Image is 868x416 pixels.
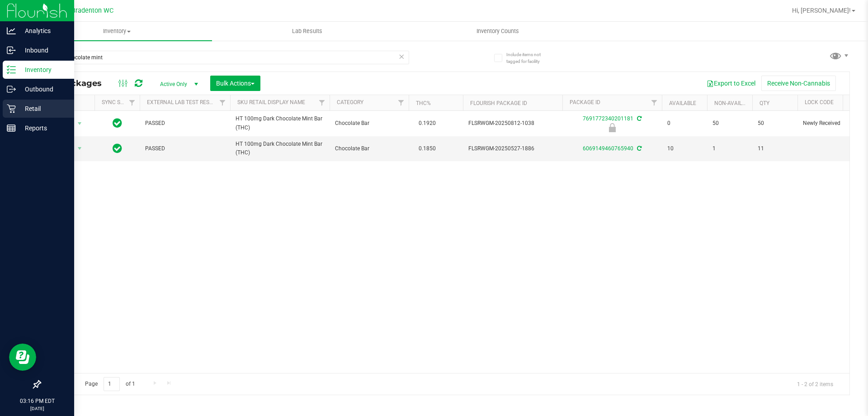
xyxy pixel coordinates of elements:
[335,119,403,128] span: Chocolate Bar
[468,119,557,128] span: FLSRWGM-20250812-1038
[647,95,662,110] a: Filter
[506,51,552,65] span: Include items not tagged for facility
[758,144,792,153] span: 11
[236,140,324,157] span: HT 100mg Dark Chocolate Mint Bar (THC)
[4,405,70,412] p: [DATE]
[102,99,137,105] a: Sync Status
[7,26,16,35] inline-svg: Analytics
[16,25,70,36] p: Analytics
[40,51,409,64] input: Search Package ID, Item Name, SKU, Lot or Part Number...
[104,377,120,391] input: 1
[9,344,36,371] iframe: Resource center
[280,27,335,35] span: Lab Results
[398,51,405,62] span: Clear
[669,100,696,106] a: Available
[761,76,836,91] button: Receive Non-Cannabis
[636,145,642,152] span: Sync from Compliance System
[74,117,85,130] span: select
[416,100,431,106] a: THC%
[113,117,122,129] span: In Sync
[414,117,440,130] span: 0.1920
[147,99,218,105] a: External Lab Test Result
[16,45,70,56] p: Inbound
[790,377,840,391] span: 1 - 2 of 2 items
[337,99,363,105] a: Category
[464,27,531,35] span: Inventory Counts
[77,377,142,391] span: Page of 1
[468,144,557,153] span: FLSRWGM-20250527-1886
[561,123,663,132] div: Newly Received
[636,115,642,122] span: Sync from Compliance System
[402,22,593,41] a: Inventory Counts
[712,119,747,128] span: 50
[16,123,70,134] p: Reports
[16,103,70,114] p: Retail
[145,144,225,153] span: PASSED
[145,119,225,128] span: PASSED
[215,95,230,110] a: Filter
[583,145,633,152] a: 6069149460765940
[22,27,212,35] span: Inventory
[805,99,834,105] a: Lock Code
[16,84,70,95] p: Outbound
[803,119,860,128] span: Newly Received
[701,76,761,91] button: Export to Excel
[7,85,16,94] inline-svg: Outbound
[4,397,70,405] p: 03:16 PM EDT
[7,104,16,113] inline-svg: Retail
[470,100,527,106] a: Flourish Package ID
[7,46,16,55] inline-svg: Inbound
[758,119,792,128] span: 50
[71,7,113,14] span: Bradenton WC
[335,144,403,153] span: Chocolate Bar
[7,124,16,133] inline-svg: Reports
[712,144,747,153] span: 1
[667,144,702,153] span: 10
[667,119,702,128] span: 0
[394,95,409,110] a: Filter
[7,65,16,74] inline-svg: Inventory
[414,142,440,155] span: 0.1850
[236,115,324,132] span: HT 100mg Dark Chocolate Mint Bar (THC)
[210,76,260,91] button: Bulk Actions
[212,22,402,41] a: Lab Results
[113,142,122,155] span: In Sync
[16,64,70,75] p: Inventory
[583,115,633,122] a: 7691772340201181
[237,99,305,105] a: Sku Retail Display Name
[22,22,212,41] a: Inventory
[714,100,755,106] a: Non-Available
[74,142,85,155] span: select
[47,78,111,88] span: All Packages
[570,99,600,105] a: Package ID
[125,95,140,110] a: Filter
[792,7,851,14] span: Hi, [PERSON_NAME]!
[759,100,769,106] a: Qty
[216,80,255,87] span: Bulk Actions
[315,95,330,110] a: Filter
